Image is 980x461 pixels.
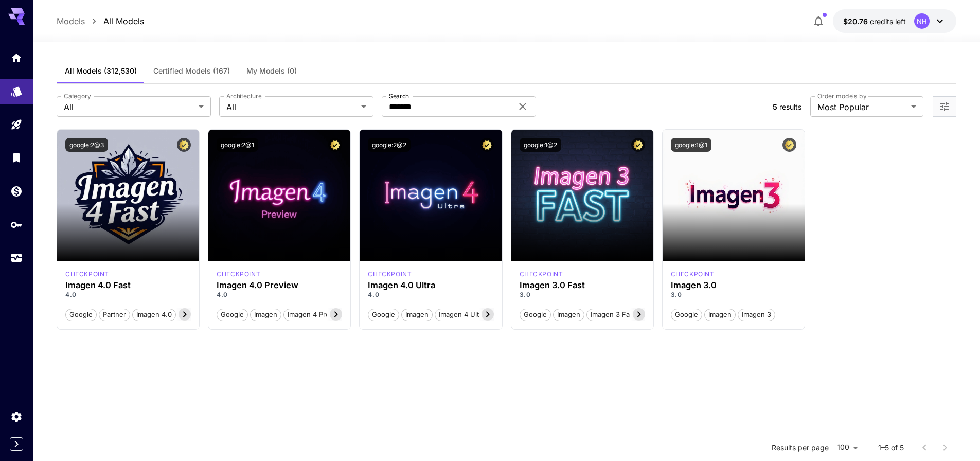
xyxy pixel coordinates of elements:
[671,290,796,299] p: 3.0
[251,310,281,320] span: Imagen
[65,270,109,279] p: checkpoint
[587,310,639,320] span: Imagen 3 Fast
[671,138,711,152] button: google:1@1
[368,308,399,321] button: Google
[99,308,130,321] button: Partner
[10,118,23,131] div: Playground
[402,310,432,320] span: Imagen
[779,102,801,111] span: results
[283,308,349,321] button: Imagen 4 Preview
[65,138,108,152] button: google:2@3
[328,138,342,152] button: Certified Model – Vetted for best performance and includes a commercial license.
[226,92,261,100] label: Architecture
[401,308,433,321] button: Imagen
[284,310,348,320] span: Imagen 4 Preview
[65,308,97,321] button: Google
[10,437,23,451] button: Expand sidebar
[914,13,930,29] div: NH
[368,310,399,320] span: Google
[520,280,645,290] h3: Imagen 3.0 Fast
[938,100,951,113] button: Open more filters
[671,280,796,290] h3: Imagen 3.0
[217,310,247,320] span: Google
[520,138,561,152] button: google:1@2
[65,280,191,290] h3: Imagen 4.0 Fast
[435,308,489,321] button: Imagen 4 Ultra
[368,270,412,279] p: checkpoint
[10,151,23,164] div: Library
[738,310,775,320] span: Imagen 3
[10,218,23,231] div: API Keys
[833,9,956,33] button: $20.7574NH
[772,442,829,453] p: Results per page
[773,102,777,111] span: 5
[833,440,862,455] div: 100
[153,66,230,76] span: Certified Models (167)
[57,15,144,27] nav: breadcrumb
[65,290,191,299] p: 4.0
[246,66,297,76] span: My Models (0)
[671,308,702,321] button: Google
[99,310,130,320] span: Partner
[586,308,639,321] button: Imagen 3 Fast
[817,92,866,100] label: Order models by
[554,310,584,320] span: Imagen
[177,138,191,152] button: Certified Model – Vetted for best performance and includes a commercial license.
[480,138,494,152] button: Certified Model – Vetted for best performance and includes a commercial license.
[520,308,551,321] button: Google
[64,92,91,100] label: Category
[57,15,85,27] a: Models
[217,280,342,290] h3: Imagen 4.0 Preview
[843,17,870,26] span: $20.76
[671,270,715,279] div: imagen3
[132,308,176,321] button: Imagen 4.0
[817,101,907,113] span: Most Popular
[217,138,258,152] button: google:2@1
[10,85,23,98] div: Models
[389,92,409,100] label: Search
[64,101,194,113] span: All
[878,442,904,453] p: 1–5 of 5
[520,310,550,320] span: Google
[520,290,645,299] p: 3.0
[520,270,563,279] p: checkpoint
[217,290,342,299] p: 4.0
[631,138,645,152] button: Certified Model – Vetted for best performance and includes a commercial license.
[65,66,137,76] span: All Models (312,530)
[368,280,493,290] h3: Imagen 4.0 Ultra
[671,270,715,279] p: checkpoint
[10,185,23,198] div: Wallet
[10,252,23,264] div: Usage
[368,290,493,299] p: 4.0
[368,138,411,152] button: google:2@2
[738,308,775,321] button: Imagen 3
[10,410,23,423] div: Settings
[65,270,109,279] div: imagen4fast
[553,308,584,321] button: Imagen
[103,15,144,27] a: All Models
[520,270,563,279] div: imagen3fast
[217,270,260,279] div: imagen4preview
[217,270,260,279] p: checkpoint
[66,310,96,320] span: Google
[10,51,23,64] div: Home
[843,16,906,27] div: $20.7574
[671,310,702,320] span: Google
[435,310,489,320] span: Imagen 4 Ultra
[226,101,357,113] span: All
[217,308,248,321] button: Google
[705,310,735,320] span: Imagen
[368,270,412,279] div: imagen4ultra
[250,308,281,321] button: Imagen
[133,310,175,320] span: Imagen 4.0
[782,138,796,152] button: Certified Model – Vetted for best performance and includes a commercial license.
[704,308,736,321] button: Imagen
